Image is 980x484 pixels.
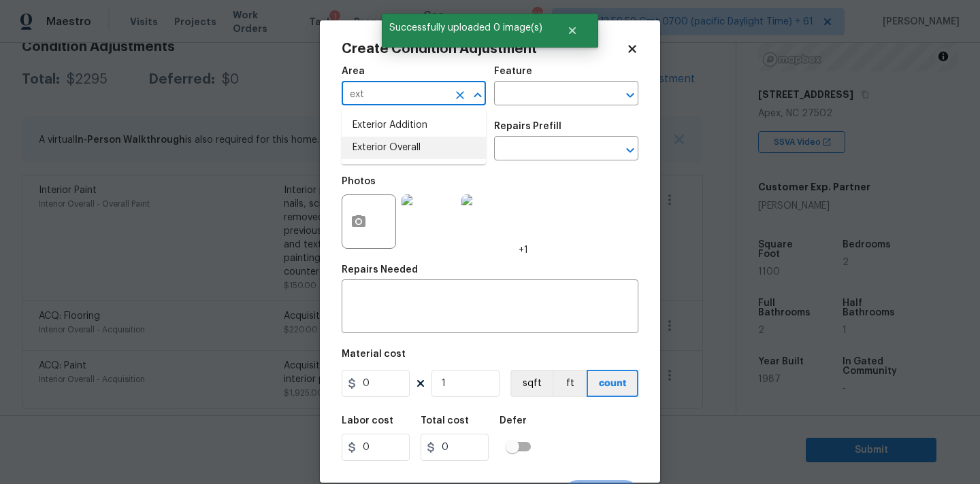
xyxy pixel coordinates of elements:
[451,86,470,105] button: Clear
[342,42,626,56] h2: Create Condition Adjustment
[342,114,486,137] li: Exterior Addition
[468,86,487,105] button: Close
[382,14,550,42] span: Successfully uploaded 0 image(s)
[494,122,561,131] h5: Repairs Prefill
[342,349,406,359] h5: Material cost
[494,67,532,76] h5: Feature
[342,416,393,426] h5: Labor cost
[342,177,376,186] h5: Photos
[621,86,640,105] button: Open
[553,370,587,397] button: ft
[550,17,595,44] button: Close
[621,141,640,160] button: Open
[342,265,418,275] h5: Repairs Needed
[500,416,527,426] h5: Defer
[510,370,553,397] button: sqft
[587,370,638,397] button: count
[342,67,365,76] h5: Area
[519,243,528,257] span: +1
[421,416,469,426] h5: Total cost
[342,137,486,159] li: Exterior Overall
